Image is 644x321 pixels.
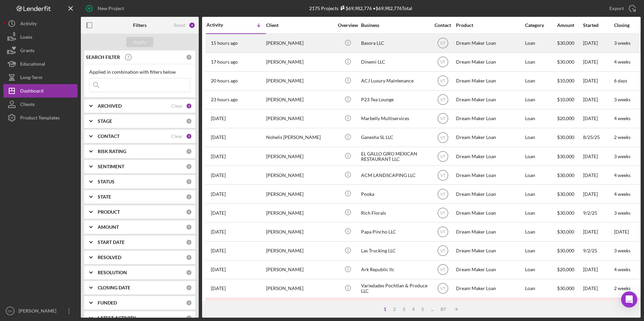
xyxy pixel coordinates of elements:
[186,103,192,109] div: 2
[186,209,192,215] div: 0
[98,285,130,290] b: CLOSING DATE
[614,248,631,253] time: 3 weeks
[557,153,574,159] span: $30,000
[98,209,120,215] b: PRODUCT
[456,53,523,71] div: Dream Maker Loan
[557,97,574,102] span: $10,000
[186,239,192,245] div: 0
[361,23,428,28] div: Business
[583,261,613,279] div: [DATE]
[211,135,226,140] time: 2025-09-09 15:59
[456,147,523,165] div: Dream Maker Loan
[614,40,631,46] time: 3 weeks
[525,166,556,184] div: Loan
[621,291,637,308] div: Open Intercom Messenger
[3,17,77,30] button: Activity
[186,254,192,260] div: 0
[266,53,333,71] div: [PERSON_NAME]
[614,153,631,159] time: 3 weeks
[361,261,428,279] div: Ark Republic llc
[456,34,523,52] div: Dream Maker Loan
[361,280,428,297] div: Variedades Pochtlan & Produce LLC
[525,91,556,109] div: Loan
[456,185,523,203] div: Dream Maker Loan
[409,307,418,312] div: 4
[456,261,523,279] div: Dream Maker Loan
[361,129,428,146] div: Ganesha SL LLC
[266,23,333,28] div: Client
[98,2,124,15] div: New Project
[525,261,556,279] div: Loan
[456,129,523,146] div: Dream Maker Loan
[98,270,127,275] b: RESOLUTION
[361,223,428,241] div: Papa Pincho LLC
[440,135,446,140] text: VT
[440,116,446,121] text: VT
[456,72,523,90] div: Dream Maker Loan
[614,59,631,65] time: 4 weeks
[8,309,12,313] text: OV
[614,266,631,272] time: 4 weeks
[525,110,556,128] div: Loan
[266,110,333,128] div: [PERSON_NAME]
[266,72,333,90] div: [PERSON_NAME]
[98,149,126,154] b: RISK RATING
[3,84,77,98] a: Dashboard
[266,280,333,297] div: [PERSON_NAME]
[557,40,574,46] span: $30,000
[557,285,574,291] span: $30,000
[456,204,523,222] div: Dream Maker Loan
[133,23,147,28] b: Filters
[557,23,582,28] div: Amount
[186,179,192,185] div: 0
[266,34,333,52] div: [PERSON_NAME]
[20,57,45,72] div: Educational
[614,191,631,197] time: 4 weeks
[266,242,333,260] div: [PERSON_NAME]
[266,129,333,146] div: Nohelis [PERSON_NAME]
[266,204,333,222] div: [PERSON_NAME]
[440,41,446,46] text: VT
[20,111,60,126] div: Product Templates
[440,192,446,197] text: VT
[266,298,333,316] div: [PERSON_NAME]
[557,191,574,197] span: $30,000
[266,91,333,109] div: [PERSON_NAME]
[361,72,428,90] div: ACJ Luxury Maintenance
[186,118,192,124] div: 0
[98,134,120,139] b: CONTACT
[211,286,226,291] time: 2025-09-05 15:44
[211,78,238,83] time: 2025-09-10 17:53
[361,91,428,109] div: P23 Tea Lounge
[3,71,77,84] button: Long-Term
[525,242,556,260] div: Loan
[525,298,556,316] div: Loan
[525,223,556,241] div: Loan
[525,53,556,71] div: Loan
[525,147,556,165] div: Loan
[3,44,77,57] button: Grants
[3,111,77,124] a: Product Templates
[211,154,226,159] time: 2025-09-09 14:35
[583,110,613,128] div: [DATE]
[440,154,446,159] text: VT
[186,148,192,154] div: 0
[3,57,77,71] a: Educational
[335,23,360,28] div: Overview
[134,37,146,47] div: Apply
[525,280,556,297] div: Loan
[17,304,61,319] div: [PERSON_NAME]
[3,98,77,111] button: Clients
[557,266,574,272] span: $20,000
[583,72,613,90] div: [DATE]
[186,133,192,139] div: 2
[456,242,523,260] div: Dream Maker Loan
[98,118,112,124] b: STAGE
[427,307,437,312] div: ...
[189,22,195,29] div: 4
[81,2,131,15] button: New Project
[3,304,77,318] button: OV[PERSON_NAME]
[211,248,226,253] time: 2025-09-07 04:23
